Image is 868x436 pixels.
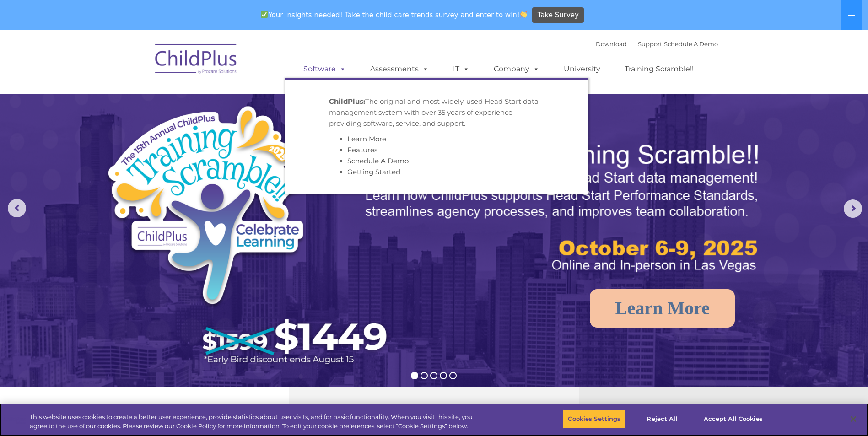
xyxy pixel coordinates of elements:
button: Close [843,409,863,429]
a: Software [294,60,355,78]
a: Getting Started [347,167,400,176]
button: Reject All [634,409,691,429]
a: Training Scramble!! [615,60,703,78]
a: Schedule A Demo [664,40,718,48]
a: Schedule A Demo [347,156,409,165]
button: Accept All Cookies [699,409,768,429]
a: IT [444,60,479,78]
a: Features [347,145,377,154]
img: ✅ [261,11,268,18]
a: Learn More [347,135,386,143]
span: Your insights needed! Take the child care trends survey and enter to win! [257,6,531,24]
img: 👏 [520,11,527,18]
font: | [596,40,718,48]
a: Download [596,40,627,48]
strong: ChildPlus: [329,97,365,106]
span: Take Survey [538,7,579,23]
a: Company [485,60,549,78]
span: Last name [127,60,155,67]
a: University [555,60,609,78]
img: ChildPlus by Procare Solutions [151,38,242,83]
span: Phone number [127,98,166,105]
a: Support [638,40,662,48]
button: Cookies Settings [563,409,625,429]
a: Take Survey [532,7,584,23]
div: This website uses cookies to create a better user experience, provide statistics about user visit... [30,413,477,431]
a: Learn More [590,289,735,328]
a: Assessments [361,60,438,78]
p: The original and most widely-used Head Start data management system with over 35 years of experie... [329,96,544,129]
